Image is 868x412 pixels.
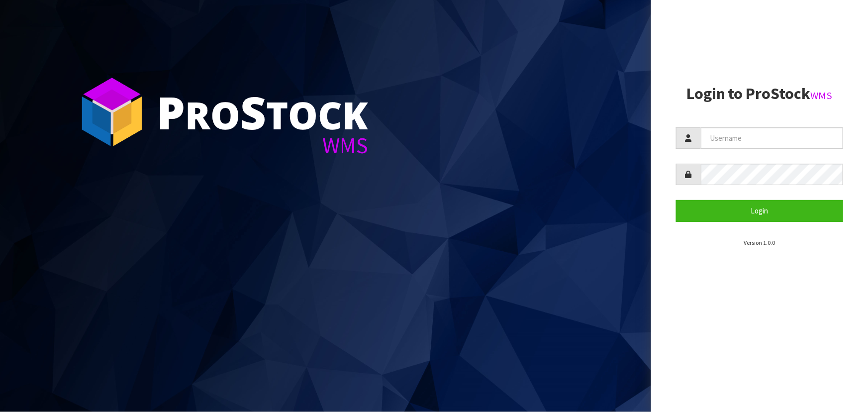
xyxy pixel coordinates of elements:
div: ro tock [157,90,368,134]
button: Login [676,200,843,221]
span: P [157,82,185,142]
img: ProStock Cube [75,75,149,149]
div: WMS [157,134,368,157]
h2: Login to ProStock [676,85,843,103]
input: Username [701,127,843,149]
small: Version 1.0.0 [744,239,775,246]
small: WMS [811,89,833,102]
span: S [240,82,266,142]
